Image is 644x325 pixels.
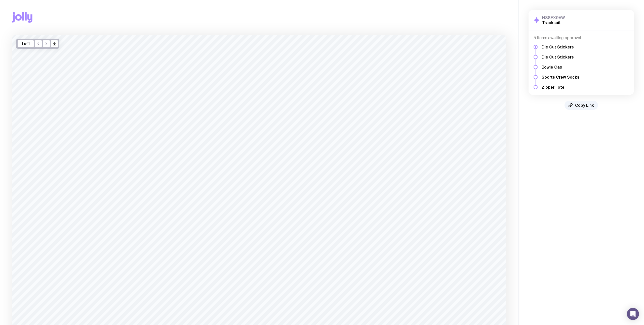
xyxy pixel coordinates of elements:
div: Open Intercom Messenger [627,308,639,320]
div: 1 of 1 [18,40,34,47]
button: Copy Link [565,101,598,110]
h5: Bowie Cap [542,65,579,70]
button: />/> [51,40,58,47]
h5: Die Cut Stickers [542,55,579,60]
h5: Die Cut Stickers [542,44,579,49]
h4: 5 items awaiting approval [534,35,629,40]
h5: Zipper Tote [542,85,579,90]
span: Copy Link [575,103,594,108]
g: /> /> [53,42,56,45]
h5: Sports Crew Socks [542,75,579,80]
h3: HSSFX9VW [542,15,565,20]
h2: Tracksuit [542,20,565,25]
